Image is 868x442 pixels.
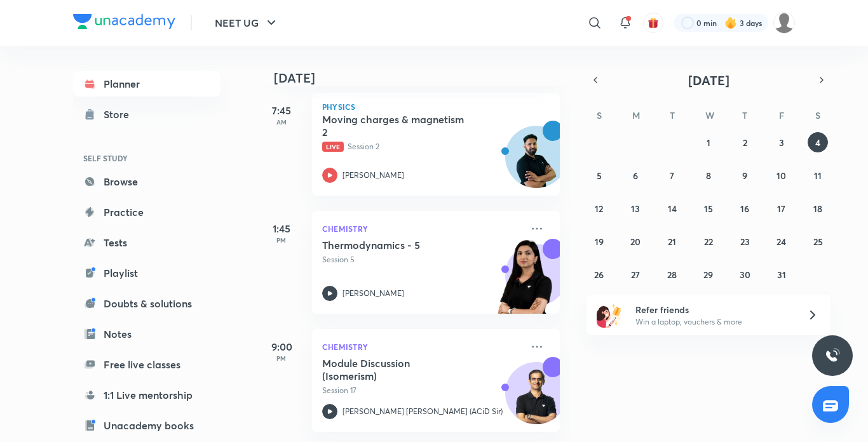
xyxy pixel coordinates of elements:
abbr: Sunday [597,109,602,121]
p: [PERSON_NAME] [PERSON_NAME] (ACiD Sir) [342,406,503,417]
abbr: October 6, 2025 [633,170,638,182]
p: Physics [322,103,550,110]
button: October 1, 2025 [698,132,719,152]
img: unacademy [490,239,560,326]
h6: SELF STUDY [73,147,220,169]
abbr: October 27, 2025 [631,269,640,281]
p: Session 2 [322,141,522,152]
abbr: October 25, 2025 [813,236,823,248]
abbr: October 30, 2025 [740,269,750,281]
abbr: October 20, 2025 [630,236,641,248]
button: October 31, 2025 [771,264,792,285]
h5: 9:00 [256,339,307,354]
a: Playlist [73,260,220,286]
button: October 29, 2025 [698,264,719,285]
abbr: October 5, 2025 [597,170,602,182]
p: Session 17 [322,385,522,396]
h4: [DATE] [274,70,573,86]
img: Avatar [506,133,567,194]
p: PM [256,236,307,244]
abbr: October 2, 2025 [743,137,747,149]
abbr: October 24, 2025 [776,236,786,248]
a: Unacademy books [73,413,220,438]
button: October 14, 2025 [662,198,682,218]
p: Chemistry [322,339,522,354]
img: ttu [825,348,840,363]
h5: 1:45 [256,221,307,236]
button: October 24, 2025 [771,231,792,251]
button: October 19, 2025 [589,231,609,251]
abbr: October 31, 2025 [777,269,786,281]
img: Avatar [506,369,567,430]
button: October 23, 2025 [735,231,755,251]
abbr: October 4, 2025 [815,137,820,149]
button: October 21, 2025 [662,231,682,251]
button: October 2, 2025 [735,132,755,152]
abbr: Wednesday [705,109,714,121]
button: October 26, 2025 [589,264,609,285]
button: October 20, 2025 [625,231,646,251]
abbr: October 23, 2025 [740,236,750,248]
button: October 6, 2025 [625,165,646,185]
a: Practice [73,199,220,225]
button: October 27, 2025 [625,264,646,285]
button: October 9, 2025 [735,165,755,185]
h6: Refer friends [635,303,792,316]
abbr: October 13, 2025 [631,203,640,215]
abbr: October 29, 2025 [703,269,713,281]
abbr: October 19, 2025 [595,236,604,248]
abbr: Saturday [815,109,820,121]
abbr: October 9, 2025 [742,170,747,182]
abbr: October 16, 2025 [740,203,749,215]
abbr: Friday [779,109,784,121]
p: [PERSON_NAME] [342,170,404,181]
abbr: Monday [632,109,640,121]
p: PM [256,354,307,362]
a: Tests [73,230,220,255]
a: Company Logo [73,14,175,32]
button: October 3, 2025 [771,132,792,152]
button: avatar [643,13,663,33]
img: Barsha Singh [773,12,795,34]
abbr: October 15, 2025 [704,203,713,215]
img: referral [597,302,622,328]
button: October 16, 2025 [735,198,755,218]
button: October 22, 2025 [698,231,719,251]
abbr: October 1, 2025 [707,137,710,149]
abbr: October 10, 2025 [776,170,786,182]
button: October 10, 2025 [771,165,792,185]
button: October 17, 2025 [771,198,792,218]
span: Live [322,142,344,152]
p: Chemistry [322,221,522,236]
button: October 15, 2025 [698,198,719,218]
abbr: October 18, 2025 [813,203,822,215]
button: October 4, 2025 [808,132,828,152]
abbr: October 8, 2025 [706,170,711,182]
a: Notes [73,321,220,347]
abbr: Thursday [742,109,747,121]
button: NEET UG [207,10,287,36]
p: Win a laptop, vouchers & more [635,316,792,328]
p: AM [256,118,307,126]
h5: Module Discussion (Isomerism) [322,357,480,382]
a: Browse [73,169,220,194]
abbr: October 26, 2025 [594,269,604,281]
a: 1:1 Live mentorship [73,382,220,408]
button: October 5, 2025 [589,165,609,185]
abbr: October 22, 2025 [704,236,713,248]
button: October 7, 2025 [662,165,682,185]
button: October 8, 2025 [698,165,719,185]
h5: 7:45 [256,103,307,118]
img: streak [724,17,737,29]
abbr: October 17, 2025 [777,203,785,215]
span: [DATE] [688,72,729,89]
h5: Moving charges & magnetism 2 [322,113,480,138]
a: Doubts & solutions [73,291,220,316]
button: October 18, 2025 [808,198,828,218]
a: Store [73,102,220,127]
button: October 30, 2025 [735,264,755,285]
div: Store [104,107,137,122]
abbr: October 12, 2025 [595,203,603,215]
abbr: October 3, 2025 [779,137,784,149]
abbr: Tuesday [670,109,675,121]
